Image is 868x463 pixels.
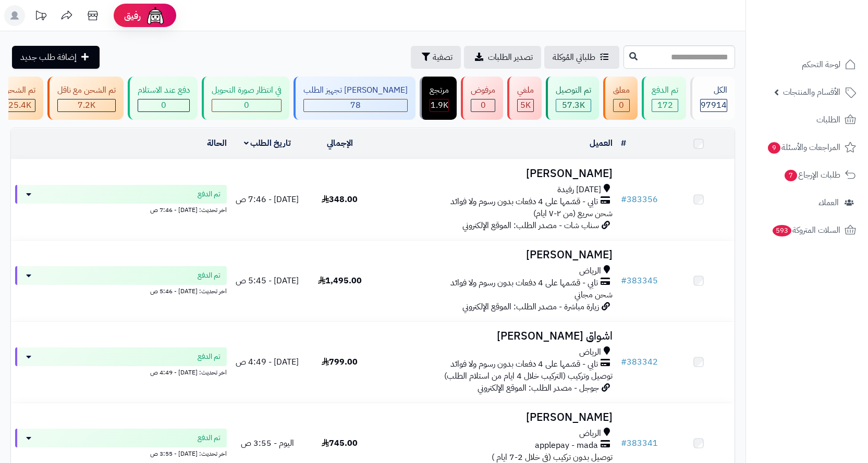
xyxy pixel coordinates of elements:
[478,382,599,394] span: جوجل - مصدر الطلب: الموقع الإلكتروني
[767,140,840,155] span: المراجعات والأسئلة
[327,137,353,149] a: الإجمالي
[621,356,627,368] span: #
[533,207,613,220] span: شحن سريع (من ٢-٧ ايام)
[380,168,613,180] h3: [PERSON_NAME]
[816,112,840,127] span: الطلبات
[752,52,862,77] a: لوحة التحكم
[15,285,227,296] div: اخر تحديث: [DATE] - 5:46 ص
[752,190,862,215] a: العملاء
[752,162,862,187] a: طلبات الإرجاع7
[462,301,599,313] span: زيارة مباشرة - مصدر الطلب: الموقع الإلكتروني
[579,346,601,358] span: الرياض
[802,57,840,72] span: لوحة التحكم
[505,77,544,120] a: ملغي 5K
[161,99,166,111] span: 0
[579,265,601,277] span: الرياض
[236,193,299,206] span: [DATE] - 7:46 ص
[544,77,601,120] a: تم التوصيل 57.3K
[20,51,77,64] span: إضافة طلب جديد
[322,356,358,368] span: 799.00
[797,28,858,50] img: logo-2.png
[198,352,221,362] span: تم الدفع
[212,99,281,111] div: 0
[431,99,448,111] span: 1.9K
[138,84,190,96] div: دفع عند الاستلام
[450,277,598,289] span: تابي - قسّمها على 4 دفعات بدون رسوم ولا فوائد
[752,218,862,243] a: السلات المتروكة593
[652,84,678,96] div: تم الدفع
[481,99,486,111] span: 0
[322,437,358,449] span: 745.00
[768,142,780,154] span: 9
[621,437,658,449] a: #383341
[45,77,126,120] a: تم الشحن مع ناقل 7.2K
[350,99,361,111] span: 78
[57,84,116,96] div: تم الشحن مع ناقل
[621,274,658,287] a: #383345
[418,77,459,120] a: مرتجع 1.9K
[380,330,613,342] h3: اشواق [PERSON_NAME]
[433,51,453,64] span: تصفية
[471,84,495,96] div: مرفوض
[78,99,95,111] span: 7.2K
[613,84,630,96] div: معلق
[304,99,407,111] div: 78
[28,5,54,29] a: تحديثات المنصة
[464,46,541,69] a: تصدير الطلبات
[236,356,299,368] span: [DATE] - 4:49 ص
[621,193,627,206] span: #
[380,411,613,423] h3: [PERSON_NAME]
[471,99,495,111] div: 0
[138,99,189,111] div: 0
[574,289,613,301] span: شحن مجاني
[619,99,624,111] span: 0
[198,433,221,443] span: تم الدفع
[322,193,358,206] span: 348.00
[318,274,362,287] span: 1,495.00
[15,204,227,215] div: اخر تحديث: [DATE] - 7:46 ص
[621,356,658,368] a: #383342
[459,77,505,120] a: مرفوض 0
[517,84,534,96] div: ملغي
[291,77,418,120] a: [PERSON_NAME] تجهيز الطلب 78
[785,170,797,181] span: 7
[700,84,727,96] div: الكل
[601,77,640,120] a: معلق 0
[244,99,249,111] span: 0
[621,137,626,149] a: #
[688,77,737,120] a: الكل97914
[773,225,791,236] span: 593
[652,99,678,111] div: 172
[198,189,221,199] span: تم الدفع
[411,46,461,69] button: تصفية
[450,196,598,208] span: تابي - قسّمها على 4 دفعات بدون رسوم ولا فوائد
[701,99,727,111] span: 97914
[145,5,166,26] img: ai-face.png
[621,193,658,206] a: #383356
[126,77,200,120] a: دفع عند الاستلام 0
[520,99,531,111] span: 5K
[430,99,448,111] div: 1863
[15,447,227,458] div: اخر تحديث: [DATE] - 3:55 ص
[462,219,599,232] span: سناب شات - مصدر الطلب: الموقع الإلكتروني
[556,84,591,96] div: تم التوصيل
[15,366,227,377] div: اخر تحديث: [DATE] - 4:49 ص
[488,51,533,64] span: تصدير الطلبات
[772,223,840,237] span: السلات المتروكة
[818,195,839,210] span: العملاء
[535,440,598,452] span: applepay - mada
[212,84,282,96] div: في انتظار صورة التحويل
[640,77,688,120] a: تم الدفع 172
[200,77,291,120] a: في انتظار صورة التحويل 0
[590,137,613,149] a: العميل
[430,84,449,96] div: مرتجع
[207,137,227,149] a: الحالة
[556,99,591,111] div: 57309
[657,99,673,111] span: 172
[621,437,627,449] span: #
[450,358,598,370] span: تابي - قسّمها على 4 دفعات بدون رسوم ولا فوائد
[124,9,141,22] span: رفيق
[244,137,291,149] a: تاريخ الطلب
[783,85,840,99] span: الأقسام والمنتجات
[444,370,613,382] span: توصيل وتركيب (التركيب خلال 4 ايام من استلام الطلب)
